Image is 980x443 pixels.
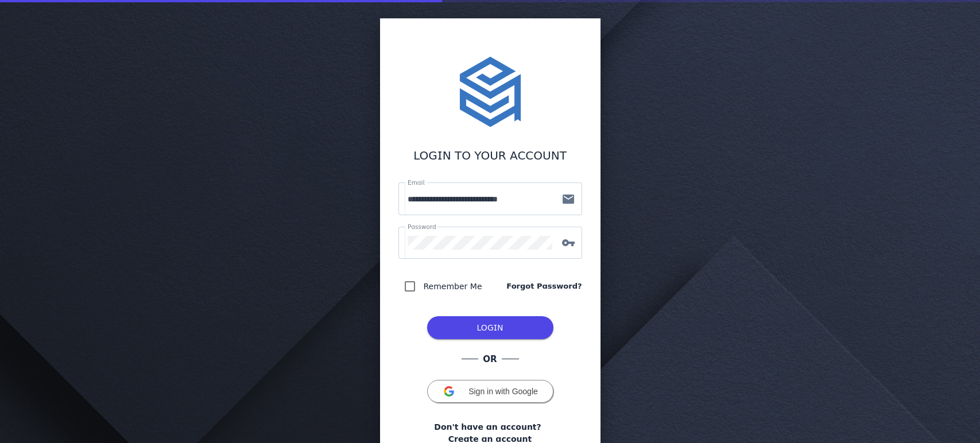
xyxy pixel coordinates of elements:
[398,147,582,164] div: LOGIN TO YOUR ACCOUNT
[555,192,582,206] mat-icon: mail
[468,387,538,396] span: Sign in with Google
[477,323,503,332] span: LOGIN
[478,353,501,366] span: OR
[434,421,541,433] span: Don't have an account?
[427,380,553,403] button: Sign in with Google
[506,281,582,292] a: Forgot Password?
[555,236,582,250] mat-icon: vpn_key
[408,223,436,230] mat-label: Password
[421,279,482,293] label: Remember Me
[427,316,553,339] button: LOG IN
[408,179,424,186] mat-label: Email
[454,55,527,129] img: stacktome.svg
